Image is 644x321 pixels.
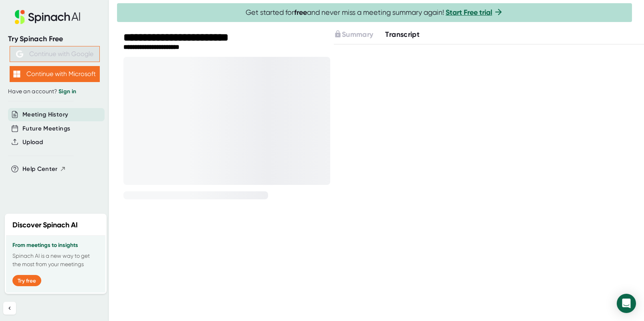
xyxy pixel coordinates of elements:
span: Help Center [22,165,58,174]
button: Upload [22,138,43,147]
button: Continue with Microsoft [10,66,100,82]
button: Continue with Google [10,46,100,62]
button: Help Center [22,165,66,174]
a: Sign in [59,88,76,95]
button: Meeting History [22,110,68,119]
span: Get started for and never miss a meeting summary again! [246,8,503,17]
h3: From meetings to insights [12,242,99,249]
button: Summary [334,29,373,40]
h2: Discover Spinach AI [12,220,78,231]
button: Collapse sidebar [3,302,16,315]
b: free [294,8,307,17]
div: Upgrade to access [334,29,385,40]
div: Open Intercom Messenger [617,294,636,313]
span: Transcript [385,30,420,39]
div: Try Spinach Free [8,34,101,44]
div: Have an account? [8,88,101,95]
span: Summary [342,30,373,39]
img: Aehbyd4JwY73AAAAAElFTkSuQmCC [16,50,23,58]
button: Future Meetings [22,124,70,133]
button: Try free [12,275,41,286]
button: Transcript [385,29,420,40]
a: Start Free trial [446,8,492,17]
p: Spinach AI is a new way to get the most from your meetings [12,252,99,269]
